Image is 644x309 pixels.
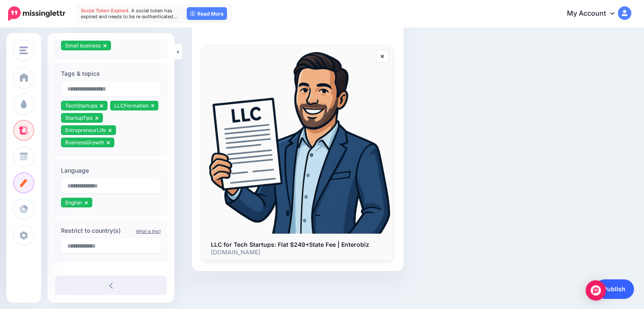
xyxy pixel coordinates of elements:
span: LLCFormation [114,102,149,109]
label: Tags & topics [61,69,161,79]
a: Read More [187,7,227,20]
label: Restrict to country(s) [61,226,161,236]
span: A social token has expired and needs to be re-authenticated… [81,8,177,19]
p: [DOMAIN_NAME] [211,248,384,256]
label: Language [61,166,161,176]
span: EntrepreneurLife [65,127,106,133]
span: StartupTips [65,115,93,121]
span: Social Token Expired. [81,8,130,14]
span: English [65,199,82,206]
span: BusinessGrowth [65,139,104,146]
b: LLC for Tech Startups: Flat $249+State Fee | Enterobiz [211,241,369,248]
span: Small business [65,42,101,49]
img: LLC for Tech Startups: Flat $249+State Fee | Enterobiz [202,46,393,236]
span: TechStartups [65,102,97,109]
a: My Account [558,3,631,24]
div: Open Intercom Messenger [586,280,606,301]
img: Missinglettr [8,6,65,21]
a: What is this? [136,229,161,234]
a: Publish [595,279,634,299]
img: menu.png [19,47,28,54]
